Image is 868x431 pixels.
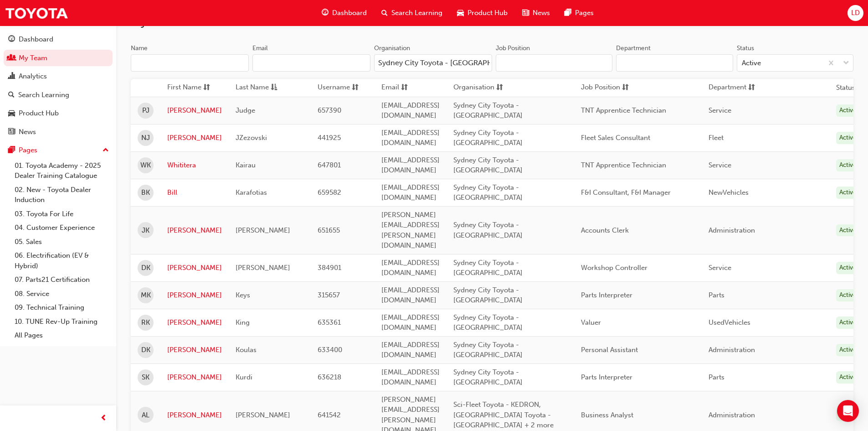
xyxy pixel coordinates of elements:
span: Sydney City Toyota - [GEOGRAPHIC_DATA] [453,129,523,147]
span: Business Analyst [581,411,633,419]
span: First Name [167,82,201,93]
span: Personal Assistant [581,346,638,354]
span: Sydney City Toyota - [GEOGRAPHIC_DATA] [453,313,523,332]
span: NewVehicles [709,188,749,197]
button: DashboardMy TeamAnalyticsSearch LearningProduct HubNews [4,29,113,142]
a: 07. Parts21 Certification [11,273,113,287]
img: Trak [5,3,68,23]
span: chart-icon [8,73,15,81]
span: Organisation [453,82,494,93]
span: TNT Apprentice Technician [581,106,666,114]
div: Pages [19,145,37,156]
span: 384901 [318,264,341,272]
a: 01. Toyota Academy - 2025 Dealer Training Catalogue [11,159,113,183]
span: Fleet Sales Consultant [581,134,650,142]
a: pages-iconPages [557,4,601,22]
span: [EMAIL_ADDRESS][DOMAIN_NAME] [381,259,440,277]
span: car-icon [457,7,464,19]
span: [EMAIL_ADDRESS][DOMAIN_NAME] [381,286,440,305]
span: UsedVehicles [709,318,750,327]
a: 03. Toyota For Life [11,207,113,221]
div: Active [836,317,860,329]
button: Job Positionsorting-icon [581,82,631,93]
button: Pages [4,142,113,159]
span: pages-icon [565,7,571,19]
span: asc-icon [271,82,277,93]
span: 441925 [318,134,341,142]
span: AL [142,410,149,421]
span: F&I Consultant, F&I Manager [581,188,671,197]
div: Active [836,104,860,117]
span: LD [851,8,860,18]
span: pages-icon [8,146,15,155]
span: Last Name [236,82,269,93]
span: [PERSON_NAME] [236,264,290,272]
span: sorting-icon [401,82,408,93]
span: Sydney City Toyota - [GEOGRAPHIC_DATA] [453,368,523,387]
div: Active [836,159,860,171]
span: sorting-icon [352,82,359,93]
button: Organisationsorting-icon [453,82,503,93]
a: [PERSON_NAME] [167,372,222,383]
button: Last Nameasc-icon [236,82,286,93]
a: 05. Sales [11,235,113,249]
span: Username [318,82,350,93]
span: news-icon [8,128,15,136]
span: Product Hub [467,8,508,18]
span: Sydney City Toyota - [GEOGRAPHIC_DATA] [453,286,523,305]
span: search-icon [8,91,15,99]
span: DK [141,263,150,273]
a: My Team [4,50,113,67]
span: [PERSON_NAME][EMAIL_ADDRESS][PERSON_NAME][DOMAIN_NAME] [381,211,440,250]
div: Active [836,187,860,199]
span: guage-icon [322,7,329,19]
a: guage-iconDashboard [314,4,374,22]
span: Parts [709,291,724,299]
span: Accounts Clerk [581,226,629,234]
span: Karafotias [236,188,267,197]
span: prev-icon [100,413,107,424]
a: Bill [167,187,222,198]
a: Product Hub [4,105,113,122]
span: Workshop Controller [581,264,647,272]
span: WK [140,160,151,171]
div: Product Hub [19,108,59,119]
div: Organisation [374,44,410,53]
div: News [19,127,36,137]
div: Active [836,371,860,384]
span: 647801 [318,161,341,169]
span: Sydney City Toyota - [GEOGRAPHIC_DATA] [453,341,523,359]
span: Service [709,264,731,272]
th: Status [836,83,855,93]
button: Usernamesorting-icon [318,82,368,93]
span: Fleet [709,134,724,142]
span: Sydney City Toyota - [GEOGRAPHIC_DATA] [453,183,523,202]
span: Kurdi [236,373,252,381]
div: Status [737,44,754,53]
span: Parts Interpreter [581,291,632,299]
span: Email [381,82,399,93]
div: Active [742,58,761,68]
span: [EMAIL_ADDRESS][DOMAIN_NAME] [381,313,440,332]
span: Department [709,82,746,93]
button: Emailsorting-icon [381,82,431,93]
span: Parts [709,373,724,381]
a: [PERSON_NAME] [167,263,222,273]
span: 633400 [318,346,342,354]
input: Name [131,54,249,72]
div: Active [836,262,860,274]
span: [EMAIL_ADDRESS][DOMAIN_NAME] [381,368,440,387]
input: Email [252,54,370,72]
span: NJ [141,133,150,143]
span: sorting-icon [496,82,503,93]
span: MK [141,290,151,301]
div: Active [836,224,860,237]
span: [EMAIL_ADDRESS][DOMAIN_NAME] [381,101,440,120]
div: Department [616,44,651,53]
span: guage-icon [8,36,15,44]
span: Pages [575,8,594,18]
button: LD [847,5,863,21]
button: Departmentsorting-icon [709,82,759,93]
span: search-icon [381,7,388,19]
a: Whititera [167,160,222,171]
